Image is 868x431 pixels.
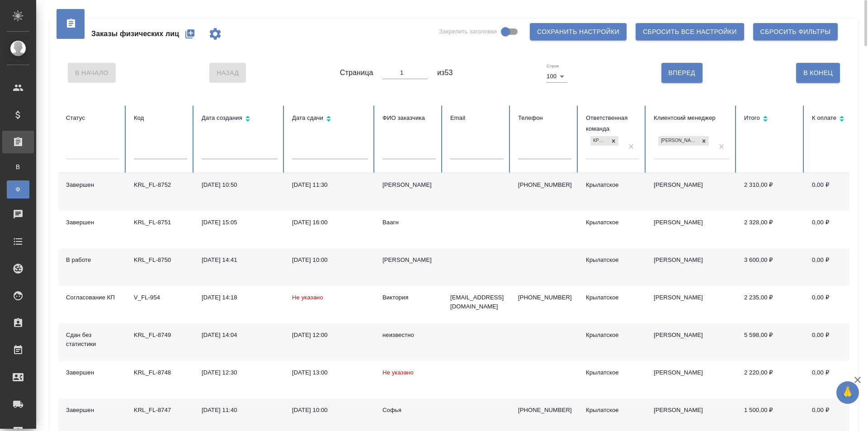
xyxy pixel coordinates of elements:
[134,368,187,377] div: KRL_FL-8748
[66,113,119,123] div: Статус
[737,323,805,361] td: 5 598,00 ₽
[586,331,639,340] div: Крылатское
[382,331,436,340] div: неизвестно
[134,293,187,302] div: V_FL-954
[202,331,278,340] div: [DATE] 14:04
[382,180,436,189] div: [PERSON_NAME]
[11,185,25,194] span: Ф
[439,27,497,36] span: Закрепить заголовки
[202,256,278,265] div: [DATE] 14:41
[7,180,29,199] a: Ф
[292,180,368,189] div: [DATE] 11:30
[547,70,567,83] div: 100
[661,63,703,83] button: Вперед
[737,286,805,323] td: 2 235,00 ₽
[437,67,453,78] span: из 53
[202,293,278,302] div: [DATE] 14:18
[382,369,414,376] span: Не указано
[737,361,805,398] td: 2 220,00 ₽
[382,406,436,415] div: Софья
[586,256,639,265] div: Крылатское
[737,173,805,211] td: 2 310,00 ₽
[658,136,699,146] div: [PERSON_NAME]
[646,286,737,323] td: [PERSON_NAME]
[91,28,179,39] span: Заказы физических лиц
[744,113,797,126] div: Сортировка
[836,381,859,404] button: 🙏
[202,180,278,189] div: [DATE] 10:50
[518,180,571,189] p: [PHONE_NUMBER]
[382,293,436,302] div: Виктория
[202,113,278,126] div: Сортировка
[202,368,278,377] div: [DATE] 12:30
[840,383,855,402] span: 🙏
[202,406,278,415] div: [DATE] 11:40
[340,67,373,78] span: Страница
[66,368,119,377] div: Завершен
[202,218,278,227] div: [DATE] 15:05
[292,218,368,227] div: [DATE] 16:00
[646,173,737,211] td: [PERSON_NAME]
[530,23,627,40] button: Сохранить настройки
[66,406,119,415] div: Завершен
[134,180,187,189] div: KRL_FL-8752
[292,406,368,415] div: [DATE] 10:00
[292,294,323,301] span: Не указано
[753,23,838,40] button: Сбросить фильтры
[66,180,119,189] div: Завершен
[586,218,639,227] div: Крылатское
[450,293,504,311] p: [EMAIL_ADDRESS][DOMAIN_NAME]
[292,331,368,340] div: [DATE] 12:00
[803,67,833,79] span: В Конец
[134,256,187,265] div: KRL_FL-8750
[450,113,504,123] div: Email
[760,26,830,38] span: Сбросить фильтры
[518,113,571,123] div: Телефон
[66,218,119,227] div: Завершен
[646,361,737,398] td: [PERSON_NAME]
[537,26,619,38] span: Сохранить настройки
[646,323,737,361] td: [PERSON_NAME]
[292,113,368,126] div: Сортировка
[66,256,119,265] div: В работе
[292,256,368,265] div: [DATE] 10:00
[737,248,805,286] td: 3 600,00 ₽
[11,162,25,171] span: В
[669,67,695,79] span: Вперед
[643,26,737,38] span: Сбросить все настройки
[654,113,730,123] div: Клиентский менеджер
[66,331,119,349] div: Сдан без статистики
[179,23,201,45] button: Создать
[646,211,737,248] td: [PERSON_NAME]
[586,368,639,377] div: Крылатское
[134,218,187,227] div: KRL_FL-8751
[382,256,436,265] div: [PERSON_NAME]
[737,211,805,248] td: 2 328,00 ₽
[292,368,368,377] div: [DATE] 13:00
[134,113,187,123] div: Код
[134,406,187,415] div: KRL_FL-8747
[646,248,737,286] td: [PERSON_NAME]
[590,136,609,146] div: Крылатское
[636,23,744,40] button: Сбросить все настройки
[382,218,436,227] div: Ваагн
[382,113,436,123] div: ФИО заказчика
[134,331,187,340] div: KRL_FL-8749
[586,180,639,189] div: Крылатское
[586,113,639,134] div: Ответственная команда
[66,293,119,302] div: Согласование КП
[7,158,29,176] a: В
[518,293,571,302] p: [PHONE_NUMBER]
[586,406,639,415] div: Крылатское
[547,64,559,68] label: Строк
[518,406,571,415] p: [PHONE_NUMBER]
[586,293,639,302] div: Крылатское
[796,63,840,83] button: В Конец
[812,113,865,126] div: Сортировка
